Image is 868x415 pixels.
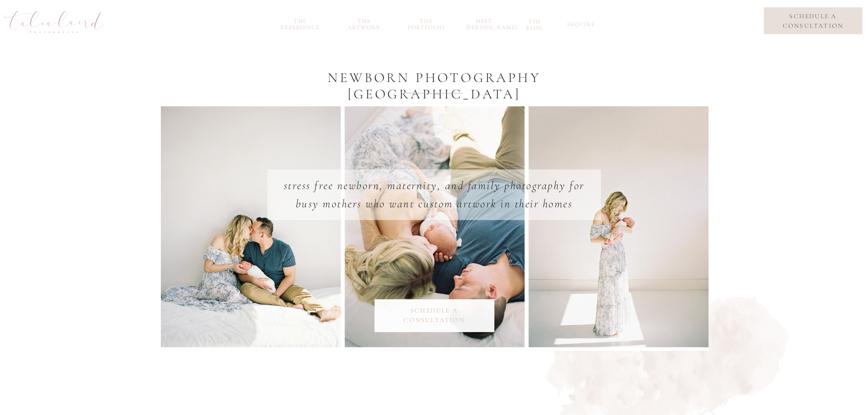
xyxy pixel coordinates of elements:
a: the blog [521,18,550,29]
a: schedule a consultation [771,11,855,31]
a: schedule a consultation [383,306,486,322]
a: the Artwork [343,18,386,28]
a: the experience [276,18,325,28]
h1: Newborn Photography [GEOGRAPHIC_DATA] [252,70,617,104]
p: stress free newborn, maternity, and family photography for busy mothers who want custom artwork i... [279,176,590,214]
a: the portfolio [405,18,448,28]
a: meet [PERSON_NAME] [466,18,503,28]
a: inquire [567,21,593,31]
